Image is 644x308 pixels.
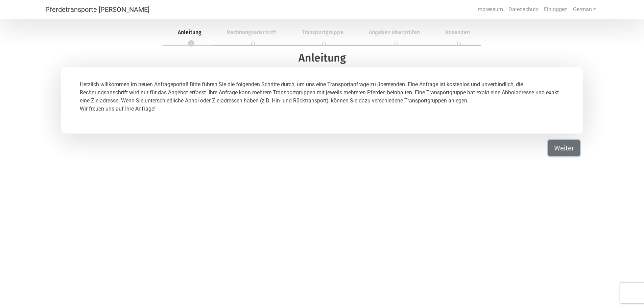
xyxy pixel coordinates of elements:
[80,105,564,113] p: Wir freuen uns auf Ihre Anfrage!
[361,29,428,35] span: Angaben überprüfen
[294,29,352,35] span: Transportgruppe
[219,29,284,35] span: Rechnungsanschrift
[61,67,583,134] div: Herzlich willkommen im neuen Anfrageportal! Bitte führen Sie die folgenden Schritte durch, um uns...
[548,140,580,156] button: Weiter
[541,3,570,16] a: Einloggen
[570,3,599,16] a: German
[45,3,149,16] a: Pferdetransporte [PERSON_NAME]
[474,3,506,16] a: Impressum
[506,3,541,16] a: Datenschutz
[437,29,478,35] span: Absenden
[170,29,210,35] span: Anleitung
